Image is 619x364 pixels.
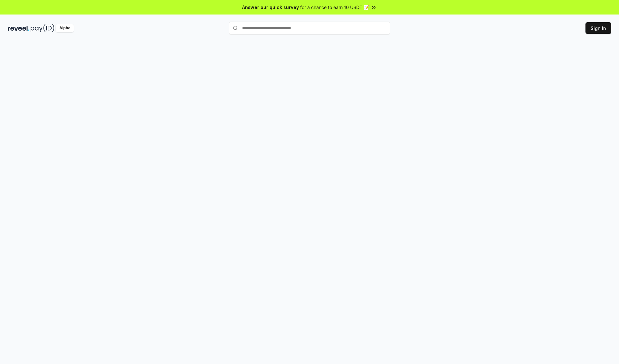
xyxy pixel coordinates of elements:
button: Sign In [585,22,611,34]
img: pay_id [31,24,54,32]
span: for a chance to earn 10 USDT 📝 [300,4,369,11]
span: Answer our quick survey [242,4,299,11]
img: reveel_dark [8,24,29,32]
div: Alpha [56,24,74,32]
